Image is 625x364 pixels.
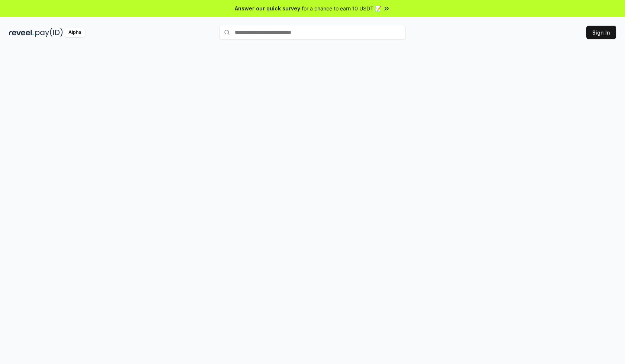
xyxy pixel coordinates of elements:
[9,28,34,37] img: reveel_dark
[64,28,85,37] div: Alpha
[35,28,63,37] img: pay_id
[586,26,616,39] button: Sign In
[235,4,300,12] span: Answer our quick survey
[302,4,381,12] span: for a chance to earn 10 USDT 📝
